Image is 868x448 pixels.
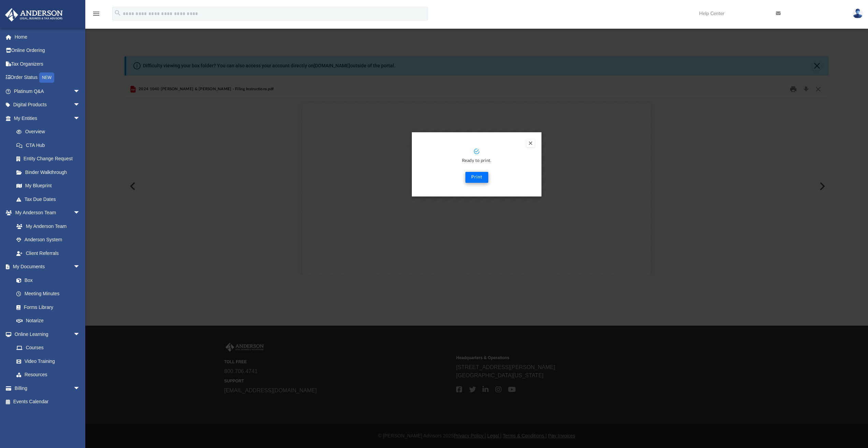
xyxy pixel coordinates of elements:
div: NEW [39,72,54,83]
a: menu [92,13,100,18]
a: Notarize [10,314,87,328]
a: Home [5,30,90,44]
a: Digital Productsarrow_drop_down [5,98,90,112]
a: Anderson System [10,233,87,247]
a: Events Calendar [5,395,90,409]
a: Forms Library [10,300,84,314]
span: arrow_drop_down [73,98,87,112]
a: Tax Organizers [5,57,90,71]
a: Tax Due Dates [10,192,90,206]
div: Preview [125,80,829,275]
a: Online Ordering [5,44,90,57]
p: Ready to print. [419,157,535,165]
a: CTA Hub [10,138,90,152]
a: Video Training [10,354,84,368]
a: Box [10,273,84,287]
a: My Blueprint [10,179,87,193]
a: Online Learningarrow_drop_down [5,327,87,341]
a: My Anderson Team [10,219,84,233]
a: My Anderson Teamarrow_drop_down [5,206,87,220]
a: My Entitiesarrow_drop_down [5,111,90,125]
a: Overview [10,125,90,139]
span: arrow_drop_down [73,381,87,395]
i: menu [92,10,100,18]
span: arrow_drop_down [73,111,87,125]
a: Meeting Minutes [10,287,87,301]
a: Order StatusNEW [5,71,90,85]
a: Courses [10,341,87,355]
a: Binder Walkthrough [10,165,90,179]
a: Client Referrals [10,246,87,260]
span: arrow_drop_down [73,260,87,274]
span: arrow_drop_down [73,327,87,341]
i: search [114,9,121,17]
span: arrow_drop_down [73,206,87,220]
a: Resources [10,368,87,382]
a: Entity Change Request [10,152,90,166]
img: Anderson Advisors Platinum Portal [3,8,65,22]
img: User Pic [853,9,863,18]
button: Print [465,172,488,183]
a: Platinum Q&Aarrow_drop_down [5,84,90,98]
a: Billingarrow_drop_down [5,381,90,395]
span: arrow_drop_down [73,84,87,98]
a: My Documentsarrow_drop_down [5,260,87,274]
